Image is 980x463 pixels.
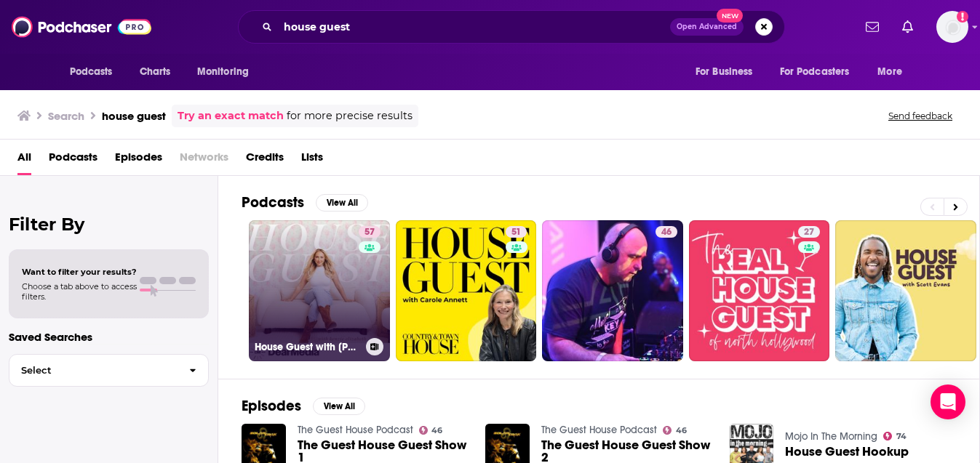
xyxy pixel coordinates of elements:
input: Search podcasts, credits, & more... [278,15,670,39]
h3: Search [48,109,84,123]
a: Podcasts [49,145,97,175]
button: open menu [867,58,920,86]
a: 27 [798,226,820,238]
span: 51 [511,225,521,240]
button: Select [9,354,209,387]
span: 57 [364,225,375,240]
span: Podcasts [70,62,113,82]
a: EpisodesView All [242,397,365,415]
p: Saved Searches [9,330,209,344]
span: 46 [661,225,672,240]
span: For Podcasters [780,62,850,82]
h2: Episodes [242,397,301,415]
span: Choose a tab above to access filters. [22,281,137,302]
button: View All [316,194,368,212]
a: 27 [689,220,830,361]
span: for more precise results [287,108,413,124]
a: House Guest Hookup [785,446,909,458]
a: Show notifications dropdown [896,15,919,39]
button: open menu [187,58,268,86]
a: Show notifications dropdown [860,15,885,39]
span: 46 [676,427,687,434]
a: Mojo In The Morning [785,430,877,443]
span: Charts [140,62,171,82]
span: Select [9,366,178,375]
span: Open Advanced [677,23,737,31]
a: All [17,145,31,175]
h3: House Guest with [PERSON_NAME] [255,341,360,353]
a: 57House Guest with [PERSON_NAME] [249,220,390,361]
a: Charts [130,58,180,86]
span: Want to filter your results? [22,267,137,277]
a: 57 [359,226,381,238]
img: Podchaser - Follow, Share and Rate Podcasts [12,13,151,41]
h2: Podcasts [242,193,304,212]
img: User Profile [936,11,968,43]
a: 74 [883,432,907,440]
a: 46 [663,426,687,435]
span: Monitoring [197,62,249,82]
span: 27 [804,225,814,240]
div: Search podcasts, credits, & more... [238,10,785,44]
span: More [877,62,902,82]
a: Try an exact match [178,108,284,124]
a: 46 [419,426,443,435]
button: Send feedback [884,110,957,122]
button: open menu [685,58,771,86]
div: Open Intercom Messenger [931,385,965,419]
button: Open AdvancedNew [670,18,744,36]
button: open menu [60,58,132,86]
a: Lists [301,145,323,175]
span: Networks [180,145,228,175]
svg: Add a profile image [957,11,968,23]
a: The Guest House Podcast [541,424,657,436]
button: Show profile menu [936,11,968,43]
button: View All [313,398,365,415]
a: Credits [246,145,284,175]
a: Episodes [115,145,162,175]
span: New [717,9,743,23]
a: 46 [656,226,677,238]
h2: Filter By [9,214,209,235]
a: PodcastsView All [242,193,368,212]
a: 51 [506,226,527,238]
span: For Business [696,62,753,82]
a: 46 [542,220,683,361]
span: Logged in as SonyAlexis [936,11,968,43]
a: 51 [396,220,537,361]
span: 46 [431,427,442,434]
a: The Guest House Podcast [298,424,413,436]
span: 74 [896,433,907,440]
h3: house guest [102,109,166,123]
button: open menu [770,58,871,86]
